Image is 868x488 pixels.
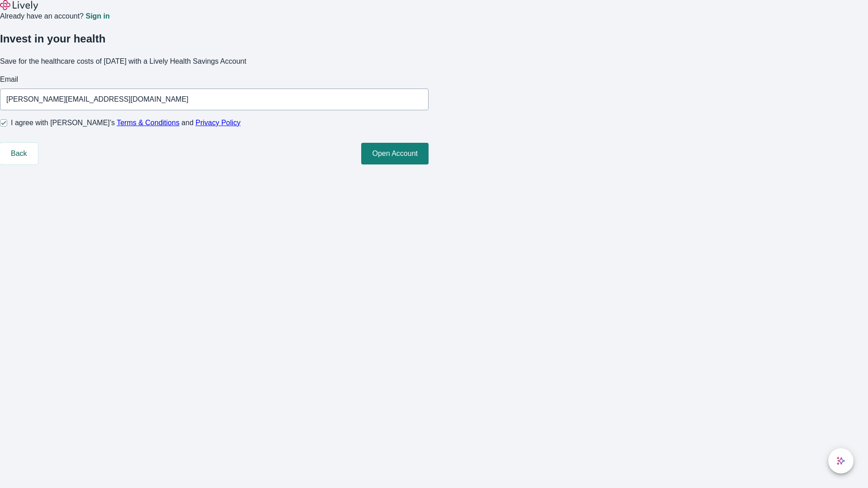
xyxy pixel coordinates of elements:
svg: Lively AI Assistant [836,456,845,465]
button: chat [828,448,854,474]
a: Privacy Policy [196,119,241,127]
a: Terms & Conditions [117,119,179,127]
button: Open Account [361,143,429,164]
span: I agree with [PERSON_NAME]’s and [11,117,241,128]
a: Sign in [85,13,109,20]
